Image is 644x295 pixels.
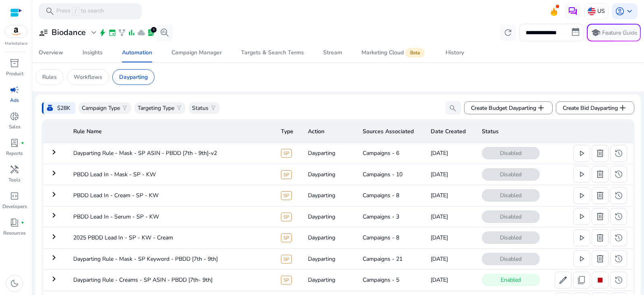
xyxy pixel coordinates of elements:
[356,206,424,227] td: Campaigns - 3
[137,29,145,37] span: cloud
[301,120,356,143] th: Action
[67,227,275,248] td: 2025 PBDD Lead In - SP - KW - Cream
[67,206,275,227] td: PBDD Lead In - Serum - SP - KW
[471,103,546,113] span: Create Budget Dayparting
[614,212,623,221] span: history
[592,229,609,246] button: delete
[281,276,292,285] span: SP
[356,185,424,206] td: Campaigns - 8
[555,272,572,289] button: edit
[595,233,605,243] span: delete
[301,164,356,185] td: Dayparting
[577,212,586,221] span: play_arrow
[49,232,59,241] mat-icon: keyboard_arrow_right
[138,104,174,112] p: Targeting Type
[610,145,627,162] button: history
[424,120,475,143] th: Date Created
[614,275,623,285] span: history
[558,275,568,285] span: edit
[595,149,605,158] span: delete
[281,233,292,242] span: SP
[2,203,27,210] p: Developers
[67,164,275,185] td: PBDD Lead In - Mask - SP - KW
[356,143,424,164] td: Campaigns - 6
[591,28,601,37] span: school
[614,191,623,200] span: history
[595,212,605,221] span: delete
[281,191,292,200] span: SP
[323,50,342,56] div: Stream
[610,250,627,267] button: history
[151,27,157,33] div: 5
[614,254,623,264] span: history
[573,272,590,289] button: content_copy
[618,103,627,113] span: add
[482,274,540,286] span: Enabled
[482,147,540,159] span: Disabled
[577,254,586,264] span: play_arrow
[49,168,59,178] mat-icon: keyboard_arrow_right
[610,187,627,204] button: history
[160,28,169,37] span: search_insights
[171,50,222,56] div: Campaign Manager
[356,164,424,185] td: Campaigns - 10
[10,58,19,68] span: inventory_2
[424,248,475,269] td: [DATE]
[192,104,208,112] p: Status
[563,103,627,113] span: Create Bid Dayparting
[176,105,182,111] span: filter_alt
[610,272,627,289] button: history
[83,50,103,56] div: Insights
[301,143,356,164] td: Dayparting
[241,50,304,56] div: Targets & Search Terms
[573,250,590,267] button: play_arrow
[610,229,627,246] button: history
[67,270,275,291] td: Dayparting Rule - Creams - SP ASIN - PBDD [7th- 9th]
[615,6,625,16] span: account_circle
[39,50,63,56] div: Overview
[356,120,424,143] th: Sources Associated
[52,28,86,37] h3: Biodance
[577,233,586,243] span: play_arrow
[281,212,292,221] span: SP
[475,120,634,143] th: Status
[405,48,425,58] span: Beta
[10,111,19,121] span: donut_small
[577,169,586,179] span: play_arrow
[592,145,609,162] button: delete
[67,143,275,164] td: Dayparting Rule - Mask - SP ASIN - PBDD [7th - 9th]-v2
[5,41,27,47] p: Marketplace
[482,168,540,181] span: Disabled
[157,25,173,41] button: search_insights
[482,210,540,223] span: Disabled
[21,141,24,144] span: fiber_manual_record
[577,275,586,285] span: content_copy
[614,233,623,243] span: history
[424,227,475,248] td: [DATE]
[49,190,59,199] mat-icon: keyboard_arrow_right
[573,187,590,204] button: play_arrow
[118,29,126,37] span: family_history
[449,104,457,112] span: search
[503,28,513,37] span: refresh
[610,166,627,183] button: history
[42,73,57,81] p: Rules
[595,169,605,179] span: delete
[6,150,23,157] p: Reports
[625,6,634,16] span: keyboard_arrow_down
[573,166,590,183] button: play_arrow
[49,210,59,220] mat-icon: keyboard_arrow_right
[356,227,424,248] td: Campaigns - 8
[128,29,136,37] span: bar_chart
[592,208,609,225] button: delete
[614,169,623,179] span: history
[39,28,48,37] span: user_attributes
[573,208,590,225] button: play_arrow
[10,191,19,201] span: code_blocks
[301,227,356,248] td: Dayparting
[597,4,605,18] p: US
[424,164,475,185] td: [DATE]
[592,166,609,183] button: delete
[49,253,59,262] mat-icon: keyboard_arrow_right
[573,145,590,162] button: play_arrow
